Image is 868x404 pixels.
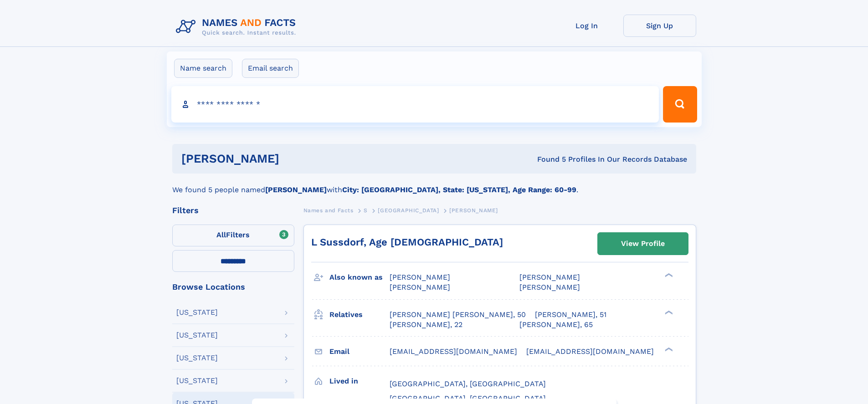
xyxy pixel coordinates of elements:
[449,207,498,214] span: [PERSON_NAME]
[598,233,688,255] a: View Profile
[303,205,354,216] a: Names and Facts
[663,86,697,123] button: Search Button
[329,373,390,389] h3: Lived in
[519,273,580,281] span: [PERSON_NAME]
[176,377,218,384] div: [US_STATE]
[171,86,659,123] input: search input
[172,225,294,246] label: Filters
[172,174,696,195] div: We found 5 people named with .
[242,59,299,78] label: Email search
[621,233,665,254] div: View Profile
[663,346,673,352] div: ❯
[390,283,450,291] span: [PERSON_NAME]
[390,273,450,281] span: [PERSON_NAME]
[176,354,218,362] div: [US_STATE]
[311,236,503,248] a: L Sussdorf, Age [DEMOGRAPHIC_DATA]
[378,205,439,216] a: [GEOGRAPHIC_DATA]
[550,15,623,37] a: Log In
[526,347,654,356] span: [EMAIL_ADDRESS][DOMAIN_NAME]
[216,230,226,239] span: All
[329,344,390,359] h3: Email
[378,207,439,214] span: [GEOGRAPHIC_DATA]
[623,15,696,37] a: Sign Up
[172,15,303,39] img: Logo Names and Facts
[519,320,593,330] a: [PERSON_NAME], 65
[364,205,368,216] a: S
[390,379,546,388] span: [GEOGRAPHIC_DATA], [GEOGRAPHIC_DATA]
[342,185,576,194] b: City: [GEOGRAPHIC_DATA], State: [US_STATE], Age Range: 60-99
[663,272,673,278] div: ❯
[390,394,546,403] span: [GEOGRAPHIC_DATA], [GEOGRAPHIC_DATA]
[181,153,408,164] h1: [PERSON_NAME]
[172,283,294,291] div: Browse Locations
[519,283,580,291] span: [PERSON_NAME]
[663,309,673,315] div: ❯
[390,320,462,330] a: [PERSON_NAME], 22
[535,310,606,320] a: [PERSON_NAME], 51
[172,206,294,215] div: Filters
[408,154,687,164] div: Found 5 Profiles In Our Records Database
[390,347,517,356] span: [EMAIL_ADDRESS][DOMAIN_NAME]
[176,332,218,339] div: [US_STATE]
[174,59,232,78] label: Name search
[390,310,526,320] a: [PERSON_NAME] [PERSON_NAME], 50
[265,185,327,194] b: [PERSON_NAME]
[364,207,368,214] span: S
[176,309,218,316] div: [US_STATE]
[329,270,390,285] h3: Also known as
[329,307,390,322] h3: Relatives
